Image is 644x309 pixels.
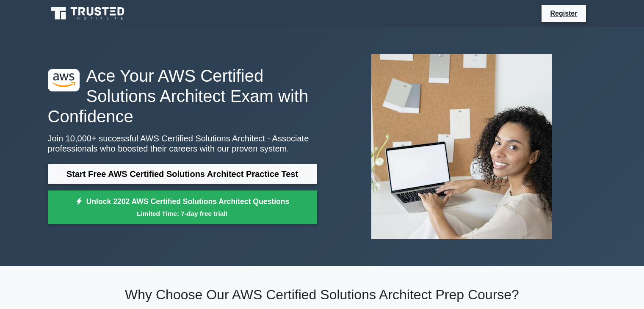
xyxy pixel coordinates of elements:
p: Join 10,000+ successful AWS Certified Solutions Architect - Associate professionals who boosted t... [48,133,317,154]
h1: Ace Your AWS Certified Solutions Architect Exam with Confidence [48,66,317,127]
a: Register [545,8,582,19]
h2: Why Choose Our AWS Certified Solutions Architect Prep Course? [48,287,597,303]
small: Limited Time: 7-day free trial! [58,209,307,218]
a: Start Free AWS Certified Solutions Architect Practice Test [48,164,317,184]
a: Unlock 2202 AWS Certified Solutions Architect QuestionsLimited Time: 7-day free trial! [48,190,317,224]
